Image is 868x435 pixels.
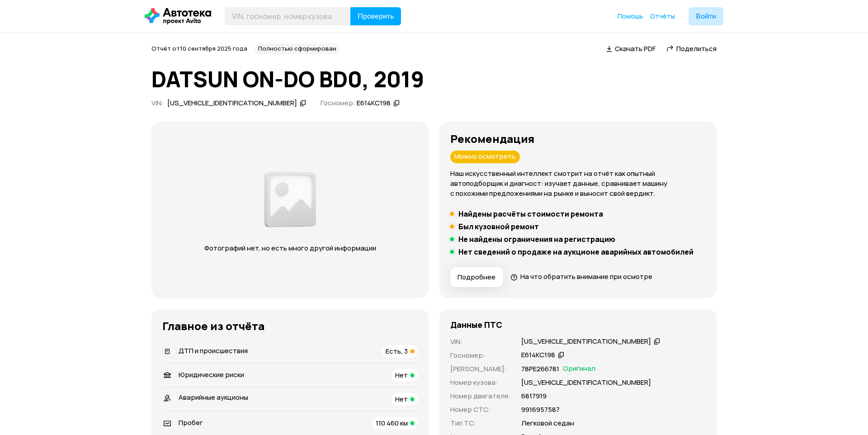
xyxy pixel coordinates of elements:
[615,44,656,53] span: Скачать PDF
[225,7,351,25] input: VIN, госномер, номер кузова
[696,13,716,20] span: Войти
[458,273,495,282] span: Подробнее
[151,98,164,108] span: VIN :
[450,378,510,388] p: Номер кузова :
[458,222,539,231] h5: Был кузовной ремонт
[357,99,391,108] div: Е614КС198
[358,13,394,20] span: Проверить
[521,364,559,374] p: 78РЕ266781
[606,44,656,53] a: Скачать PDF
[195,243,385,253] p: Фотографий нет, но есть много другой информации
[666,44,717,53] a: Поделиться
[450,169,706,199] p: Наш искусственный интеллект смотрит на отчёт как опытный автоподборщик и диагност: изучает данные...
[162,320,418,332] h3: Главное из отчёта
[521,405,560,415] p: 9916957587
[179,346,248,355] span: ДТП и происшествия
[618,12,643,20] span: Помощь
[450,132,706,145] h3: Рекомендация
[521,418,574,428] p: Легковой седан
[450,320,502,330] h4: Данные ПТС
[450,364,510,374] p: [PERSON_NAME] :
[650,12,675,20] span: Отчёты
[167,99,297,108] div: [US_VEHICLE_IDENTIFICATION_NUMBER]
[458,247,693,256] h5: Нет сведений о продаже на аукционе аварийных автомобилей
[386,346,408,356] span: Есть, 3
[450,405,510,415] p: Номер СТС :
[521,337,651,346] div: [US_VEHICLE_IDENTIFICATION_NUMBER]
[255,43,340,54] div: Полностью сформирован
[676,44,717,53] span: Поделиться
[151,44,247,52] span: Отчёт от 10 сентября 2025 года
[563,364,595,374] span: Оригинал
[458,235,615,244] h5: Не найдены ограничения на регистрацию
[179,418,203,427] span: Пробег
[450,151,520,163] div: Можно осмотреть
[179,392,248,402] span: Аварийные аукционы
[395,394,408,404] span: Нет
[450,418,510,428] p: Тип ТС :
[650,12,675,21] a: Отчёты
[450,350,510,360] p: Госномер :
[521,391,547,401] p: 6817919
[450,337,510,347] p: VIN :
[618,12,643,21] a: Помощь
[521,378,651,388] p: [US_VEHICLE_IDENTIFICATION_NUMBER]
[450,391,510,401] p: Номер двигателя :
[450,267,503,287] button: Подробнее
[458,209,603,218] h5: Найдены расчёты стоимости ремонта
[689,7,723,25] button: Войти
[321,98,355,108] span: Госномер:
[179,370,244,379] span: Юридические риски
[510,272,652,281] a: На что обратить внимание при осмотре
[151,67,717,91] h1: DATSUN ON-DO BD0, 2019
[376,418,408,428] span: 110 460 км
[262,166,319,232] img: d89e54fb62fcf1f0.png
[521,350,555,360] div: Е614КС198
[395,370,408,380] span: Нет
[520,272,652,281] span: На что обратить внимание при осмотре
[350,7,401,25] button: Проверить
